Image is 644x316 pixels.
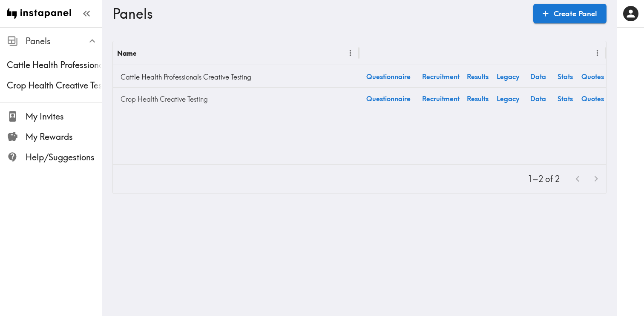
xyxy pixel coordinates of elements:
a: Recruitment [418,88,464,109]
a: Results [464,88,491,109]
span: Help/Suggestions [26,151,102,163]
p: 1–2 of 2 [528,173,560,185]
span: My Rewards [26,131,102,143]
button: Sort [364,46,377,60]
button: Menu [591,46,604,60]
span: Panels [26,35,102,47]
a: Quotes [579,88,606,109]
a: Recruitment [418,65,464,87]
a: Create Panel [533,4,607,23]
a: Data [524,65,552,87]
a: Cattle Health Professionals Creative Testing [117,68,355,85]
span: Crop Health Creative Testing [7,80,102,91]
button: Sort [137,46,150,60]
a: Questionnaire [359,88,418,109]
a: Questionnaire [359,65,418,87]
a: Legacy [491,65,524,87]
a: Stats [552,88,579,109]
div: Name [117,49,136,57]
a: Legacy [491,88,524,109]
span: Cattle Health Professionals Creative Testing [7,59,102,71]
h3: Panels [112,6,526,22]
a: Quotes [579,65,606,87]
a: Results [464,65,491,87]
button: Menu [344,46,357,60]
span: My Invites [26,111,102,122]
a: Stats [552,65,579,87]
a: Crop Health Creative Testing [117,91,355,108]
a: Data [524,88,552,109]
